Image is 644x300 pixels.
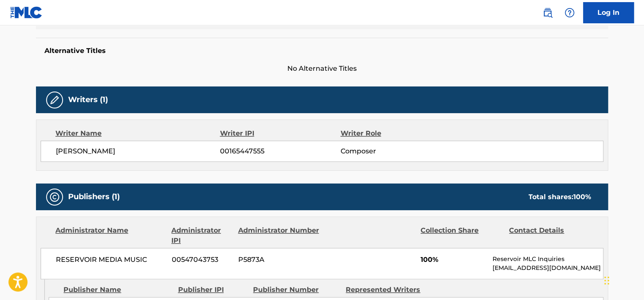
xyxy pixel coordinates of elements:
span: 00547043753 [172,255,232,265]
div: Represented Writers [346,285,432,295]
div: Publisher IPI [178,285,247,295]
div: Administrator Number [238,225,320,246]
a: Log In [583,2,634,23]
div: Help [561,4,578,21]
div: Publisher Name [63,285,171,295]
div: Writer Role [340,128,450,139]
div: Publisher Number [253,285,339,295]
div: টেনে আনুন [604,268,609,293]
img: help [564,8,575,18]
span: No Alternative Titles [36,64,608,74]
div: Writer IPI [220,128,341,139]
span: Composer [340,146,450,156]
img: search [542,8,553,18]
img: Writers [50,95,60,105]
h5: Alternative Titles [44,47,600,55]
span: P5873A [238,255,320,265]
span: 100% [421,255,486,265]
div: চ্যাট উইজেট [602,259,644,300]
h5: Writers (1) [68,95,108,105]
iframe: Chat Widget [602,259,644,300]
span: RESERVOIR MEDIA MUSIC [56,255,165,265]
div: Contact Details [509,225,591,246]
h5: Publishers (1) [68,192,120,202]
div: Total shares: [528,192,591,202]
div: Administrator Name [55,225,165,246]
span: 00165447555 [220,146,340,156]
div: Writer Name [55,128,220,139]
p: Reservoir MLC Inquiries [493,255,603,264]
div: Collection Share [421,225,503,246]
img: Publishers [50,192,60,202]
span: [PERSON_NAME] [56,146,220,156]
p: [EMAIL_ADDRESS][DOMAIN_NAME] [493,264,603,272]
a: Public Search [539,4,556,21]
img: MLC Logo [10,6,43,19]
div: Administrator IPI [171,225,231,246]
span: 100 % [573,193,591,201]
